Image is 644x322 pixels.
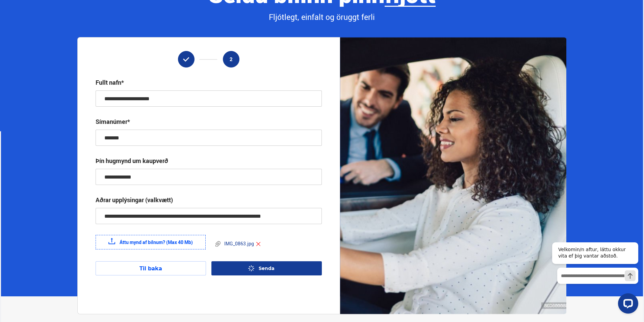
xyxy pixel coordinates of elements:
div: Þín hugmynd um kaupverð [96,157,168,165]
button: Senda [211,261,322,275]
div: Fullt nafn* [96,78,124,86]
div: Símanúmer* [96,117,130,126]
div: Aðrar upplýsingar (valkvætt) [96,196,173,204]
button: Til baka [96,261,206,275]
div: Fljótlegt, einfalt og öruggt ferli [77,11,566,23]
span: 2 [230,56,233,62]
iframe: LiveChat chat widget [547,230,641,319]
label: Áttu mynd af bílnum? (Max 40 Mb) [96,235,206,249]
span: Senda [259,265,275,271]
div: IMG_0863.jpg [215,241,261,247]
